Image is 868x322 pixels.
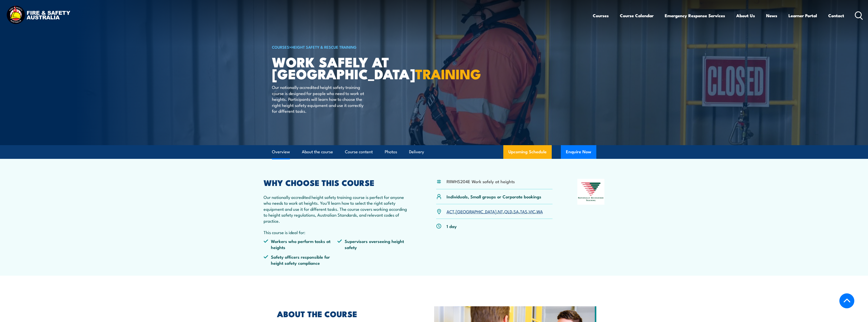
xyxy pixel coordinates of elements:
[272,44,397,50] h6: >
[593,9,609,22] a: Courses
[503,145,552,159] a: Upcoming Schedule
[272,145,290,159] a: Overview
[337,238,411,250] li: Supervisors overseeing height safety
[264,179,412,186] h2: WHY CHOOSE THIS COURSE
[620,9,654,22] a: Course Calendar
[504,208,512,214] a: QLD
[520,208,527,214] a: TAS
[291,44,357,50] a: Height Safety & Rescue Training
[409,145,424,159] a: Delivery
[447,223,457,229] p: 1 day
[447,208,454,214] a: ACT
[456,208,496,214] a: [GEOGRAPHIC_DATA]
[828,9,844,22] a: Contact
[264,254,338,266] li: Safety officers responsible for height safety compliance
[537,208,543,214] a: WA
[561,145,596,159] button: Enquire Now
[447,178,515,184] li: RIIWHS204E Work safely at heights
[766,9,777,22] a: News
[736,9,755,22] a: About Us
[302,145,333,159] a: About the course
[513,208,519,214] a: SA
[272,44,289,50] a: COURSES
[577,179,605,205] img: Nationally Recognised Training logo.
[447,194,541,199] p: Individuals, Small groups or Corporate bookings
[447,209,543,214] p: , , , , , , ,
[264,194,412,224] p: Our nationally accredited height safety training course is perfect for anyone who needs to work a...
[415,63,481,84] strong: TRAINING
[345,145,373,159] a: Course content
[272,56,397,79] h1: Work Safely at [GEOGRAPHIC_DATA]
[272,84,364,114] p: Our nationally accredited height safety training course is designed for people who need to work a...
[385,145,397,159] a: Photos
[277,310,411,317] h2: ABOUT THE COURSE
[264,238,338,250] li: Workers who perform tasks at heights
[498,208,503,214] a: NT
[665,9,725,22] a: Emergency Response Services
[529,208,535,214] a: VIC
[788,9,817,22] a: Learner Portal
[264,229,412,235] p: This course is ideal for:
